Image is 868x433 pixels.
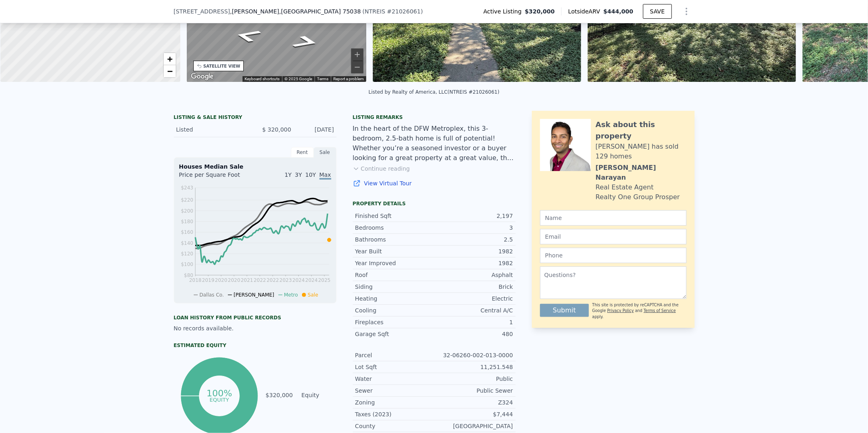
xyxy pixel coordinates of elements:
td: $320,000 [265,391,293,400]
a: Zoom in [164,53,176,65]
input: Phone [540,248,687,263]
input: Email [540,229,687,244]
tspan: 2020 [215,277,227,283]
button: Zoom out [351,61,363,73]
tspan: 2025 [318,277,330,283]
div: 2.5 [434,235,513,244]
span: Metro [284,292,298,298]
input: Name [540,210,687,226]
div: Estimated Equity [174,342,337,349]
a: Open this area in Google Maps (opens a new window) [189,71,216,82]
div: Zoning [355,398,434,407]
div: Real Estate Agent [596,182,654,192]
button: Show Options [678,3,695,20]
tspan: $180 [181,219,193,224]
div: Fireplaces [355,318,434,326]
div: Year Built [355,247,434,255]
tspan: 2022 [254,277,266,283]
tspan: 2022 [266,277,279,283]
div: Asphalt [434,271,513,279]
button: SAVE [643,4,671,19]
div: Rent [291,147,314,158]
div: Realty One Group Prosper [596,192,680,202]
div: Loan history from public records [174,314,337,321]
div: 1982 [434,259,513,267]
tspan: 2018 [189,277,201,283]
span: Lotside ARV [568,7,603,15]
td: Equity [300,391,337,400]
div: Brick [434,283,513,291]
div: County [355,422,434,430]
div: SATELLITE VIEW [203,63,241,69]
span: + [167,54,172,64]
div: Water [355,375,434,383]
div: 1982 [434,247,513,255]
tspan: $200 [181,208,193,214]
tspan: $160 [181,229,193,235]
button: Keyboard shortcuts [245,76,280,82]
span: 10Y [305,171,316,178]
div: Sewer [355,387,434,395]
span: , [GEOGRAPHIC_DATA] 75038 [279,8,361,15]
span: 1Y [284,171,291,178]
div: Siding [355,283,434,291]
div: Year Improved [355,259,434,267]
div: Central A/C [434,306,513,314]
tspan: equity [210,397,229,403]
div: Price per Square Foot [179,171,255,184]
div: LISTING & SALE HISTORY [174,114,337,122]
a: Zoom out [164,65,176,77]
div: Parcel [355,351,434,359]
span: 3Y [295,171,302,178]
div: Roof [355,271,434,279]
span: $320,000 [525,7,555,15]
div: Bathrooms [355,235,434,244]
tspan: 2021 [241,277,253,283]
span: [STREET_ADDRESS] [174,7,230,15]
div: No records available. [174,324,337,332]
tspan: 2019 [202,277,214,283]
div: Lot Sqft [355,363,434,371]
a: Report a problem [333,77,364,81]
div: Listed [176,125,249,134]
a: Terms of Service [644,308,676,313]
span: − [167,66,172,76]
img: Google [189,71,216,82]
div: 32-06260-002-013-0000 [434,351,513,359]
span: Max [319,171,331,180]
tspan: $80 [184,273,193,278]
a: Terms [317,77,328,81]
tspan: 100% [207,388,232,398]
button: Continue reading [353,165,410,173]
span: $444,000 [603,8,634,15]
div: Listing remarks [353,114,516,121]
div: This site is protected by reCAPTCHA and the Google and apply. [592,302,686,320]
div: Public Sewer [434,387,513,395]
path: Go South, Castle Ct [223,26,272,45]
div: Finished Sqft [355,212,434,220]
tspan: $100 [181,262,193,267]
div: Sale [314,147,337,158]
div: Listed by Realty of America, LLC (NTREIS #21026061) [369,89,500,95]
span: Sale [308,292,318,298]
path: Go North, Castle Ct [281,32,330,52]
span: NTREIS [365,8,385,15]
div: Heating [355,295,434,303]
span: , [PERSON_NAME] [230,7,361,15]
tspan: 2020 [227,277,240,283]
tspan: $220 [181,198,193,203]
div: 2,197 [434,212,513,220]
div: Public [434,375,513,383]
span: Active Listing [483,7,525,15]
tspan: $243 [181,185,193,191]
div: Property details [353,200,516,207]
span: © 2025 Google [284,77,312,81]
div: 1 [434,318,513,326]
div: Z324 [434,398,513,407]
button: Submit [540,304,589,317]
div: $7,444 [434,410,513,418]
a: View Virtual Tour [353,179,516,187]
tspan: $140 [181,240,193,246]
div: In the heart of the DFW Metroplex, this 3-bedroom, 2.5-bath home is full of potential! Whether yo... [353,124,516,163]
div: 480 [434,330,513,338]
